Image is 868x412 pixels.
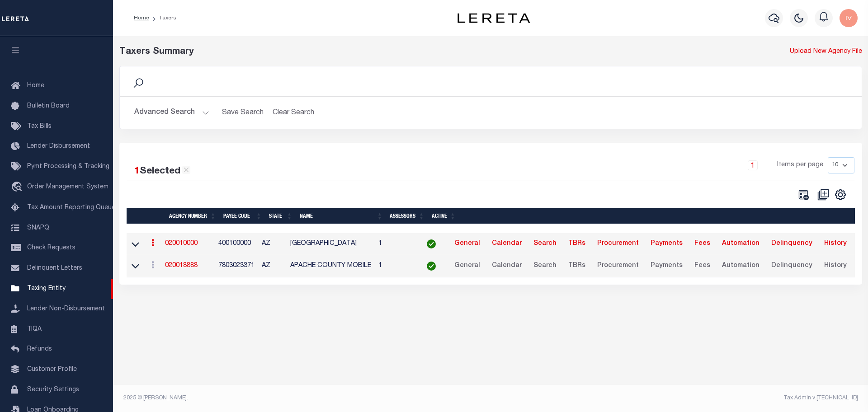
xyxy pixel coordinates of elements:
[117,394,491,402] div: 2025 © [PERSON_NAME].
[27,326,42,332] span: TIQA
[427,262,436,271] img: check-icon-green.svg
[27,205,115,211] span: Tax Amount Reporting Queue
[296,208,387,224] th: Name: activate to sort column ascending
[27,306,105,312] span: Lender Non-Disbursement
[820,237,851,251] a: History
[220,208,265,224] th: Payee Code: activate to sort column ascending
[27,387,79,393] span: Security Settings
[27,366,77,373] span: Customer Profile
[27,143,90,150] span: Lender Disbursement
[27,164,109,170] span: Pymt Processing & Tracking
[450,259,484,273] a: General
[718,237,764,251] a: Automation
[287,233,375,255] td: [GEOGRAPHIC_DATA]
[690,259,714,273] a: Fees
[27,346,52,352] span: Refunds
[258,233,287,255] td: AZ
[27,103,70,109] span: Bulletin Board
[459,208,855,224] th: &nbsp;
[767,237,816,251] a: Delinquency
[450,237,484,251] a: General
[27,184,108,190] span: Order Management System
[27,286,66,292] span: Taxing Entity
[690,237,714,251] a: Fees
[488,237,526,251] a: Calendar
[564,237,590,251] a: TBRs
[646,259,687,273] a: Payments
[375,233,416,255] td: 1
[27,225,49,231] span: SNAPQ
[217,104,269,122] button: Save Search
[386,208,428,224] th: Assessors: activate to sort column ascending
[27,123,52,130] span: Tax Bills
[119,45,673,59] div: Taxers Summary
[134,164,190,179] div: Selected
[27,245,75,251] span: Check Requests
[777,160,823,170] span: Items per page
[134,104,209,122] button: Advanced Search
[215,233,258,255] td: 400100000
[488,259,526,273] a: Calendar
[497,394,858,402] div: Tax Admin v.[TECHNICAL_ID]
[529,237,561,251] a: Search
[529,259,561,273] a: Search
[375,255,416,277] td: 1
[11,182,25,193] i: travel_explore
[134,167,140,176] span: 1
[820,259,851,273] a: History
[718,259,764,273] a: Automation
[790,47,862,57] a: Upload New Agency File
[27,265,82,272] span: Delinquent Letters
[593,237,643,251] a: Procurement
[265,208,296,224] th: State: activate to sort column ascending
[149,14,176,22] li: Taxers
[767,259,816,273] a: Delinquency
[269,104,318,122] button: Clear Search
[428,208,459,224] th: Active: activate to sort column ascending
[27,83,44,89] span: Home
[593,259,643,273] a: Procurement
[165,262,198,269] a: 020018888
[458,13,530,23] img: logo-dark.svg
[564,259,590,273] a: TBRs
[646,237,687,251] a: Payments
[165,208,219,224] th: Agency Number: activate to sort column ascending
[258,255,287,277] td: AZ
[840,9,858,27] img: svg+xml;base64,PHN2ZyB4bWxucz0iaHR0cDovL3d3dy53My5vcmcvMjAwMC9zdmciIHBvaW50ZXItZXZlbnRzPSJub25lIi...
[748,160,758,170] a: 1
[134,15,149,21] a: Home
[427,239,436,248] img: check-icon-green.svg
[165,240,198,247] a: 020010000
[287,255,375,277] td: APACHE COUNTY MOBILE
[215,255,258,277] td: 7803023371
